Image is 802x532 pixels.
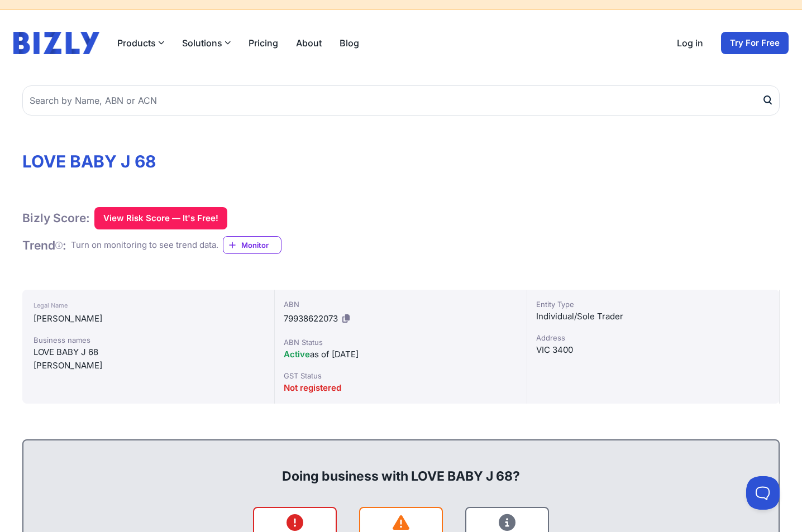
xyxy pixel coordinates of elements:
iframe: Toggle Customer Support [746,476,780,510]
span: Monitor [241,239,281,251]
div: Business names [34,334,263,346]
div: Individual/Sole Trader [536,310,770,323]
div: LOVE BABY J 68 [34,346,263,359]
div: ABN Status [284,337,518,348]
a: Pricing [249,36,278,50]
button: View Risk Score — It's Free! [94,207,227,229]
div: Turn on monitoring to see trend data. [71,239,218,252]
h1: Bizly Score: [22,210,90,226]
div: [PERSON_NAME] [34,312,263,325]
h1: Trend : [22,238,66,253]
button: Solutions [182,36,231,50]
span: Not registered [284,382,341,393]
a: Log in [677,36,703,50]
a: Monitor [223,236,281,254]
input: Search by Name, ABN or ACN [22,85,780,116]
div: GST Status [284,370,518,381]
span: 79938622073 [284,313,338,324]
div: ABN [284,299,518,310]
div: [PERSON_NAME] [34,359,263,372]
div: VIC 3400 [536,343,770,357]
h1: LOVE BABY J 68 [22,151,780,171]
div: as of [DATE] [284,348,518,361]
div: Doing business with LOVE BABY J 68? [35,449,767,485]
button: Products [117,36,164,50]
a: Blog [340,36,359,50]
div: Address [536,332,770,343]
a: About [296,36,322,50]
a: Try For Free [721,32,789,54]
div: Legal Name [34,299,263,312]
span: Active [284,349,310,360]
div: Entity Type [536,299,770,310]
